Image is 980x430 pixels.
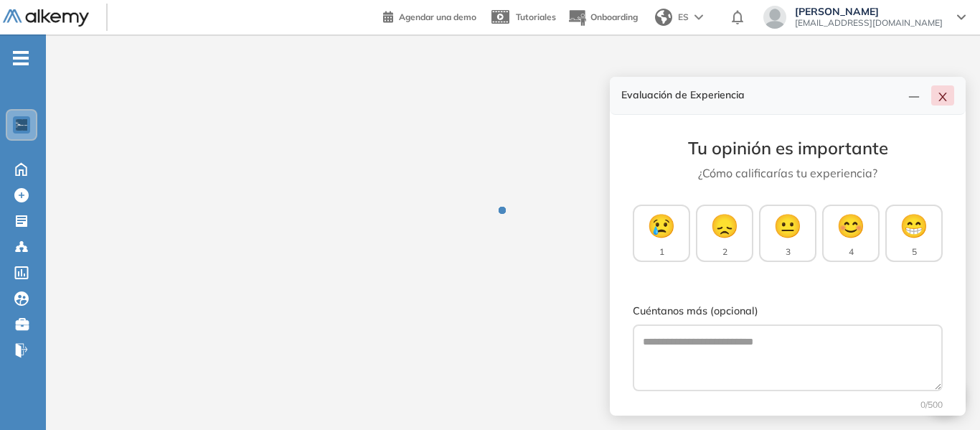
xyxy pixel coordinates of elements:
span: 😐 [773,208,802,243]
img: Logo [3,9,89,27]
h3: Tu opinión es importante [633,138,943,159]
span: Agendar una demo [399,11,476,22]
button: close [931,85,954,106]
span: 1 [659,246,664,258]
span: 😁 [900,208,928,243]
div: 0 /500 [633,398,943,411]
span: 😞 [710,208,739,243]
button: line [903,85,925,106]
span: [EMAIL_ADDRESS][DOMAIN_NAME] [795,17,943,29]
span: 😢 [647,208,676,243]
img: https://assets.alkemy.org/workspaces/1802/d452bae4-97f6-47ab-b3bf-1c40240bc960.jpg [16,119,27,131]
span: Tutoriales [516,11,556,22]
button: 😊4 [822,205,880,262]
a: Agendar una demo [383,7,476,24]
img: arrow [694,14,703,20]
span: Onboarding [590,11,638,22]
span: [PERSON_NAME] [795,6,943,17]
span: 5 [912,246,917,258]
span: 2 [722,246,727,258]
button: 😞2 [696,205,753,262]
img: world [655,9,672,26]
button: 😐3 [759,205,816,262]
span: close [937,91,948,103]
span: 3 [786,246,791,258]
button: 😁5 [885,205,943,262]
label: Cuéntanos más (opcional) [633,304,943,319]
span: 😊 [837,208,865,243]
i: - [13,57,29,60]
p: ¿Cómo calificarías tu experiencia? [633,164,943,182]
span: 4 [849,246,854,258]
h4: Evaluación de Experiencia [621,89,903,101]
span: line [908,91,920,103]
button: Onboarding [567,2,638,33]
button: 😢1 [633,205,690,262]
span: ES [678,11,689,24]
